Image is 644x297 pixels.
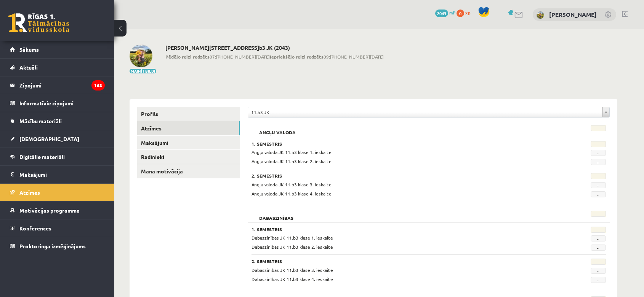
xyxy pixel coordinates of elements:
[537,11,544,19] img: Ruslana Smalinska
[19,64,38,71] span: Aktuāli
[591,277,606,283] span: -
[130,69,156,73] button: Mainīt bildi
[252,259,545,264] h3: 2. Semestris
[252,267,333,273] span: Dabaszinības JK 11.b3 klase 3. ieskaite
[137,136,240,150] a: Maksājumi
[19,94,105,112] legend: Informatīvie ziņojumi
[165,54,210,60] b: Pēdējo reizi redzēts
[137,164,240,178] a: Mana motivācija
[457,10,464,17] span: 0
[10,94,105,112] a: Informatīvie ziņojumi
[591,268,606,274] span: -
[10,112,105,130] a: Mācību materiāli
[252,158,332,164] span: Angļu valoda JK 11.b3 klase 2. ieskaite
[10,237,105,255] a: Proktoringa izmēģinājums
[252,149,332,155] span: Angļu valoda JK 11.b3 klase 1. ieskaite
[10,202,105,219] a: Motivācijas programma
[591,150,606,156] span: -
[10,41,105,58] a: Sākums
[10,130,105,148] a: [DEMOGRAPHIC_DATA]
[591,245,606,251] span: -
[10,148,105,165] a: Digitālie materiāli
[19,225,51,232] span: Konferences
[252,211,301,218] h2: Dabaszinības
[252,244,333,250] span: Dabaszinības JK 11.b3 klase 2. ieskaite
[591,191,606,197] span: -
[10,166,105,183] a: Maksājumi
[8,13,69,32] a: Rīgas 1. Tālmācības vidusskola
[137,121,240,135] a: Atzīmes
[549,11,597,18] a: [PERSON_NAME]
[251,107,599,117] span: 11.b3 JK
[248,107,609,117] a: 11.b3 JK
[252,276,333,282] span: Dabaszinības JK 11.b3 klase 4. ieskaite
[252,125,303,133] h2: Angļu valoda
[252,235,333,241] span: Dabaszinības JK 11.b3 klase 1. ieskaite
[137,107,240,121] a: Profils
[449,10,455,16] span: mP
[91,80,105,91] i: 163
[19,118,62,124] span: Mācību materiāli
[165,53,384,60] span: 07:[PHONE_NUMBER][DATE] 09:[PHONE_NUMBER][DATE]
[137,150,240,164] a: Radinieki
[252,173,545,178] h3: 2. Semestris
[19,135,79,142] span: [DEMOGRAPHIC_DATA]
[591,235,606,241] span: -
[435,10,455,16] a: 2043 mP
[465,10,470,16] span: xp
[19,46,39,53] span: Sākums
[10,219,105,237] a: Konferences
[457,10,474,16] a: 0 xp
[270,54,324,60] b: Iepriekšējo reizi redzēts
[435,10,448,17] span: 2043
[165,44,384,51] h2: [PERSON_NAME][STREET_ADDRESS]b3 JK (2043)
[10,76,105,94] a: Ziņojumi163
[591,159,606,165] span: -
[252,191,332,197] span: Angļu valoda JK 11.b3 klase 4. ieskaite
[19,166,105,183] legend: Maksājumi
[19,189,40,196] span: Atzīmes
[19,207,80,214] span: Motivācijas programma
[19,243,86,249] span: Proktoringa izmēģinājums
[591,182,606,188] span: -
[19,76,105,94] legend: Ziņojumi
[19,153,65,160] span: Digitālie materiāli
[252,141,545,146] h3: 1. Semestris
[10,184,105,201] a: Atzīmes
[252,227,545,232] h3: 1. Semestris
[10,59,105,76] a: Aktuāli
[130,44,152,67] img: Ruslana Smalinska
[252,181,332,187] span: Angļu valoda JK 11.b3 klase 3. ieskaite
